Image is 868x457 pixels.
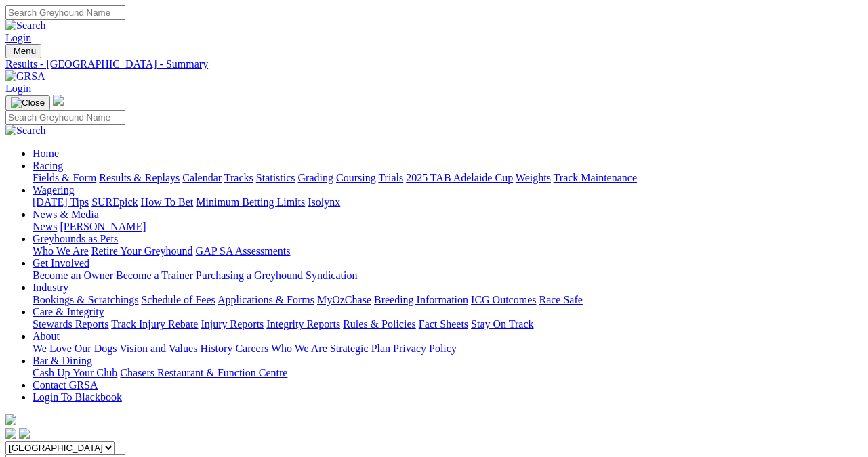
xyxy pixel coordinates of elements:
[33,160,63,171] a: Racing
[91,196,138,208] a: SUREpick
[33,233,118,244] a: Greyhounds as Pets
[33,196,863,209] div: Wagering
[5,95,50,110] button: Toggle navigation
[419,318,468,330] a: Fact Sheets
[60,221,146,232] a: [PERSON_NAME]
[378,172,403,183] a: Trials
[33,318,108,330] a: Stewards Reports
[5,110,125,125] input: Search
[33,318,863,330] div: Care & Integrity
[19,428,30,439] img: twitter.svg
[33,306,104,318] a: Care & Integrity
[5,58,863,70] a: Results - [GEOGRAPHIC_DATA] - Summary
[33,367,863,379] div: Bar & Dining
[471,318,533,330] a: Stay On Track
[5,125,46,137] img: Search
[374,294,468,305] a: Breeding Information
[5,44,41,58] button: Toggle navigation
[271,343,327,354] a: Who We Are
[554,172,637,183] a: Track Maintenance
[116,269,193,281] a: Become a Trainer
[53,95,64,106] img: logo-grsa-white.png
[5,414,16,425] img: logo-grsa-white.png
[5,83,31,94] a: Login
[14,46,36,56] span: Menu
[33,245,863,257] div: Greyhounds as Pets
[298,172,333,183] a: Grading
[218,294,314,305] a: Applications & Forms
[99,172,180,183] a: Results & Replays
[224,172,253,183] a: Tracks
[111,318,198,330] a: Track Injury Rebate
[201,318,264,330] a: Injury Reports
[306,269,357,281] a: Syndication
[33,257,89,269] a: Get Involved
[235,343,268,354] a: Careers
[5,70,45,83] img: GRSA
[196,245,291,257] a: GAP SA Assessments
[33,196,89,208] a: [DATE] Tips
[91,245,193,257] a: Retire Your Greyhound
[11,97,45,108] img: Close
[317,294,371,305] a: MyOzChase
[33,209,99,220] a: News & Media
[5,32,31,43] a: Login
[330,343,390,354] a: Strategic Plan
[33,172,96,183] a: Fields & Form
[119,343,197,354] a: Vision and Values
[33,282,68,293] a: Industry
[256,172,295,183] a: Statistics
[33,343,117,354] a: We Love Our Dogs
[471,294,536,305] a: ICG Outcomes
[5,5,125,20] input: Search
[33,343,863,355] div: About
[196,269,303,281] a: Purchasing a Greyhound
[33,221,57,232] a: News
[5,20,46,32] img: Search
[516,172,551,183] a: Weights
[308,196,340,208] a: Isolynx
[33,184,75,196] a: Wagering
[33,148,59,159] a: Home
[539,294,582,305] a: Race Safe
[5,428,16,439] img: facebook.svg
[33,391,122,403] a: Login To Blackbook
[182,172,222,183] a: Calendar
[33,269,863,282] div: Get Involved
[336,172,376,183] a: Coursing
[33,221,863,233] div: News & Media
[33,294,138,305] a: Bookings & Scratchings
[141,196,194,208] a: How To Bet
[343,318,416,330] a: Rules & Policies
[200,343,232,354] a: History
[141,294,215,305] a: Schedule of Fees
[120,367,287,378] a: Chasers Restaurant & Function Centre
[33,269,113,281] a: Become an Owner
[33,367,117,378] a: Cash Up Your Club
[266,318,340,330] a: Integrity Reports
[406,172,513,183] a: 2025 TAB Adelaide Cup
[196,196,305,208] a: Minimum Betting Limits
[33,355,92,366] a: Bar & Dining
[33,379,98,391] a: Contact GRSA
[33,245,89,257] a: Who We Are
[393,343,457,354] a: Privacy Policy
[33,330,60,342] a: About
[33,294,863,306] div: Industry
[33,172,863,184] div: Racing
